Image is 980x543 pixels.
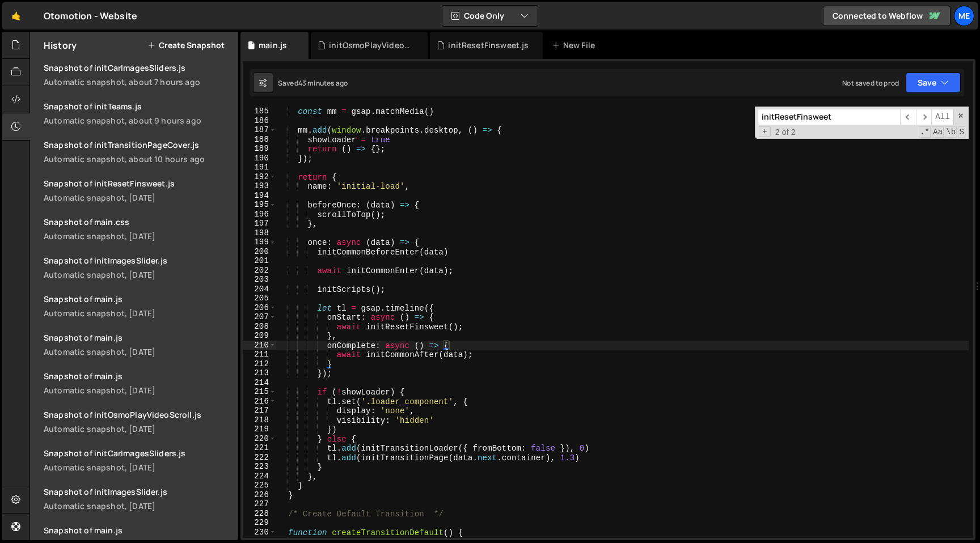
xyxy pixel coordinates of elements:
div: 212 [243,359,276,369]
a: Me [954,6,974,26]
div: 222 [243,453,276,463]
div: Snapshot of main.js [44,525,231,536]
div: Snapshot of initOsmoPlayVideoScroll.js [44,409,231,420]
div: initOsmoPlayVideoHover.js [329,40,414,51]
a: Snapshot of main.js Automatic snapshot, [DATE] [37,325,238,364]
a: Snapshot of main.js Automatic snapshot, [DATE] [37,364,238,402]
input: Search for [758,109,900,125]
div: Automatic snapshot, [DATE] [44,385,231,396]
div: Automatic snapshot, [DATE] [44,192,231,203]
a: Snapshot of initCarImagesSliders.js Automatic snapshot, about 7 hours ago [37,56,238,94]
div: 185 [243,107,276,116]
div: Automatic snapshot, [DATE] [44,462,231,473]
div: 187 [243,125,276,135]
button: Create Snapshot [147,41,225,50]
a: Snapshot of initOsmoPlayVideoScroll.js Automatic snapshot, [DATE] [37,402,238,441]
div: 215 [243,387,276,397]
div: 202 [243,266,276,275]
div: 223 [243,462,276,472]
div: 204 [243,285,276,294]
div: Snapshot of main.js [44,294,231,304]
div: 186 [243,116,276,126]
div: 209 [243,331,276,341]
div: Automatic snapshot, [DATE] [44,308,231,319]
div: 207 [243,312,276,322]
div: Snapshot of main.css [44,217,231,227]
div: 224 [243,472,276,481]
div: 188 [243,135,276,145]
div: 211 [243,350,276,359]
div: 200 [243,247,276,257]
a: Snapshot of initTeams.js Automatic snapshot, about 9 hours ago [37,94,238,133]
div: 191 [243,163,276,172]
div: Automatic snapshot, about 10 hours ago [44,154,231,164]
a: Snapshot of initImagesSlider.js Automatic snapshot, [DATE] [37,248,238,287]
div: 192 [243,172,276,182]
div: Not saved to prod [842,78,899,88]
a: Snapshot of initTransitionPageCover.js Automatic snapshot, about 10 hours ago [37,133,238,171]
a: 🤙 [2,2,30,29]
div: 220 [243,434,276,444]
div: 229 [243,518,276,528]
div: Automatic snapshot, [DATE] [44,500,231,511]
div: 206 [243,303,276,313]
span: ​ [900,109,916,125]
div: 194 [243,191,276,201]
div: 196 [243,210,276,219]
div: Snapshot of initCarImagesSliders.js [44,448,231,459]
div: Snapshot of initTransitionPageCover.js [44,139,231,150]
span: RegExp Search [919,126,931,138]
div: 205 [243,294,276,303]
div: Snapshot of initImagesSlider.js [44,486,231,497]
div: Snapshot of main.js [44,371,231,381]
div: 228 [243,509,276,519]
span: Whole Word Search [945,126,957,138]
span: CaseSensitive Search [932,126,944,138]
div: 217 [243,406,276,415]
div: 216 [243,397,276,406]
div: 198 [243,228,276,238]
div: 208 [243,322,276,332]
button: Code Only [442,6,538,26]
div: 230 [243,528,276,537]
span: ​ [916,109,932,125]
div: Automatic snapshot, about 7 hours ago [44,77,231,87]
div: Automatic snapshot, about 9 hours ago [44,115,231,126]
div: 190 [243,154,276,163]
div: Snapshot of initCarImagesSliders.js [44,62,231,73]
a: Snapshot of initCarImagesSliders.js Automatic snapshot, [DATE] [37,441,238,480]
a: Snapshot of initResetFinsweet.js Automatic snapshot, [DATE] [37,171,238,210]
div: Automatic snapshot, [DATE] [44,346,231,357]
div: Snapshot of initResetFinsweet.js [44,178,231,189]
div: Automatic snapshot, [DATE] [44,423,231,434]
span: 2 of 2 [771,128,800,137]
div: 227 [243,499,276,509]
div: initResetFinsweet.js [448,40,529,51]
div: Snapshot of main.js [44,332,231,343]
a: Snapshot of main.js Automatic snapshot, [DATE] [37,287,238,325]
div: New File [552,40,599,51]
div: Snapshot of initImagesSlider.js [44,255,231,266]
div: 43 minutes ago [298,78,348,88]
div: 221 [243,443,276,453]
div: 203 [243,275,276,285]
div: 210 [243,341,276,350]
div: 195 [243,200,276,210]
div: Automatic snapshot, [DATE] [44,269,231,280]
span: Alt-Enter [931,109,954,125]
div: Saved [278,78,348,88]
div: Otomotion - Website [44,9,137,23]
div: 213 [243,368,276,378]
div: 193 [243,181,276,191]
span: Search In Selection [958,126,965,138]
div: 201 [243,256,276,266]
div: 214 [243,378,276,388]
div: 219 [243,425,276,434]
div: 218 [243,415,276,425]
div: Automatic snapshot, [DATE] [44,231,231,241]
button: Save [906,73,961,93]
a: Connected to Webflow [823,6,951,26]
span: Toggle Replace mode [759,126,771,137]
div: 197 [243,219,276,228]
